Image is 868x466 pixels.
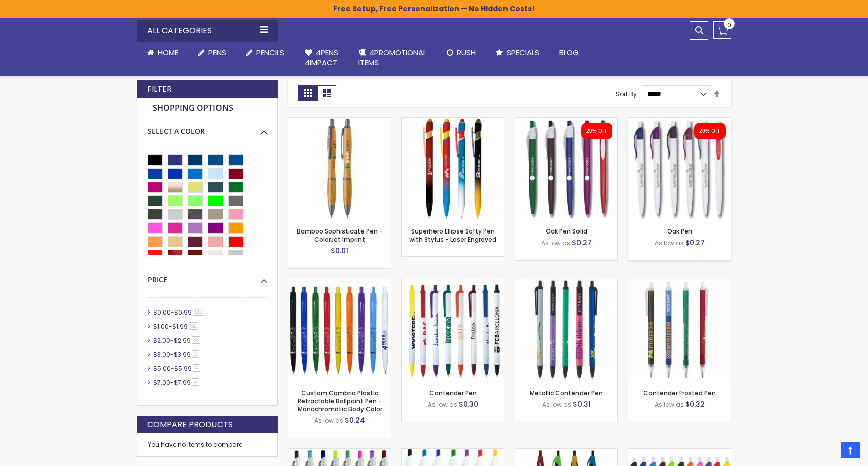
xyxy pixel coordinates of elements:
[515,118,617,220] img: Oak Pen Solid
[437,42,486,64] a: Rush
[153,378,170,387] span: $7.00
[288,118,391,220] img: Bamboo Sophisticate Pen - ColorJet Imprint
[153,336,170,345] span: $2.00
[193,308,204,316] span: 131
[137,20,278,42] div: All Categories
[685,238,705,248] span: $0.27
[174,308,192,317] span: $0.99
[628,279,731,287] a: Contender Frosted Pen
[295,42,348,74] a: 4Pens4impact
[331,246,348,256] span: $0.01
[530,389,603,397] a: Metallic Contender Pen
[428,400,457,409] span: As low as
[148,98,267,119] strong: Shopping Options
[174,364,192,373] span: $5.99
[153,350,170,359] span: $3.00
[559,47,579,58] span: Blog
[628,117,731,126] a: Oak Pen
[192,378,199,386] span: 4
[573,399,591,409] span: $0.31
[151,350,203,359] a: $3.00-$3.992
[457,47,476,58] span: Rush
[288,448,391,457] a: Preston Translucent Pen
[655,400,684,409] span: As low as
[208,47,226,58] span: Pens
[785,439,868,466] iframe: Google Customer Reviews
[288,117,391,126] a: Bamboo Sophisticate Pen - ColorJet Imprint
[153,364,171,373] span: $5.00
[256,47,284,58] span: Pencils
[174,336,191,345] span: $2.99
[628,118,731,220] img: Oak Pen
[549,42,589,64] a: Blog
[616,89,637,98] label: Sort By
[288,279,391,381] img: Custom Cambria Plastic Retractable Ballpoint Pen - Monochromatic Body Color
[151,308,208,317] a: $0.00-$0.99131
[402,118,504,220] img: Superhero Ellipse Softy Pen with Stylus - Laser Engraved
[486,42,549,64] a: Specials
[147,84,172,95] strong: Filter
[459,399,478,409] span: $0.30
[345,415,365,425] span: $0.24
[699,128,720,135] div: 20% OFF
[542,400,571,409] span: As low as
[151,378,203,387] a: $7.00-$7.994
[288,279,391,287] a: Custom Cambria Plastic Retractable Ballpoint Pen - Monochromatic Body Color
[192,336,200,344] span: 33
[193,364,200,372] span: 4
[713,21,731,39] a: 0
[541,239,570,247] span: As low as
[572,238,592,248] span: $0.27
[546,227,587,236] a: Oak Pen Solid
[189,322,197,330] span: 61
[137,42,188,64] a: Home
[153,308,171,317] span: $0.00
[628,448,731,457] a: Preston W Click Pen
[402,448,504,457] a: Preston B Click Pen
[158,47,178,58] span: Home
[314,416,343,425] span: As low as
[298,389,382,413] a: Custom Cambria Plastic Retractable Ballpoint Pen - Monochromatic Body Color
[147,419,233,430] strong: Compare Products
[358,47,426,68] span: 4PROMOTIONAL ITEMS
[151,336,204,345] a: $2.00-$2.9933
[148,268,267,285] div: Price
[236,42,295,64] a: Pencils
[174,378,191,387] span: $7.99
[628,279,731,381] img: Contender Frosted Pen
[409,227,496,244] a: Superhero Ellipse Softy Pen with Stylus - Laser Engraved
[515,279,617,287] a: Metallic Contender Pen
[151,322,201,331] a: $1.00-$1.9961
[172,322,188,331] span: $1.99
[586,128,607,135] div: 20% OFF
[515,279,617,381] img: Metallic Contender Pen
[402,279,504,381] img: Contender Pen
[402,279,504,287] a: Contender Pen
[727,20,731,30] span: 0
[153,322,169,331] span: $1.00
[643,389,716,397] a: Contender Frosted Pen
[192,350,199,358] span: 2
[297,227,383,244] a: Bamboo Sophisticate Pen - ColorJet Imprint
[137,433,278,457] div: You have no items to compare.
[305,47,338,68] span: 4Pens 4impact
[515,448,617,457] a: Metallic Dart Pen
[655,239,684,247] span: As low as
[298,85,317,101] strong: Grid
[151,364,204,373] a: $5.00-$5.994
[685,399,705,409] span: $0.32
[148,119,267,136] div: Select A Color
[507,47,539,58] span: Specials
[402,117,504,126] a: Superhero Ellipse Softy Pen with Stylus - Laser Engraved
[429,389,477,397] a: Contender Pen
[515,117,617,126] a: Oak Pen Solid
[667,227,692,236] a: Oak Pen
[348,42,437,74] a: 4PROMOTIONALITEMS
[174,350,191,359] span: $3.99
[188,42,236,64] a: Pens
